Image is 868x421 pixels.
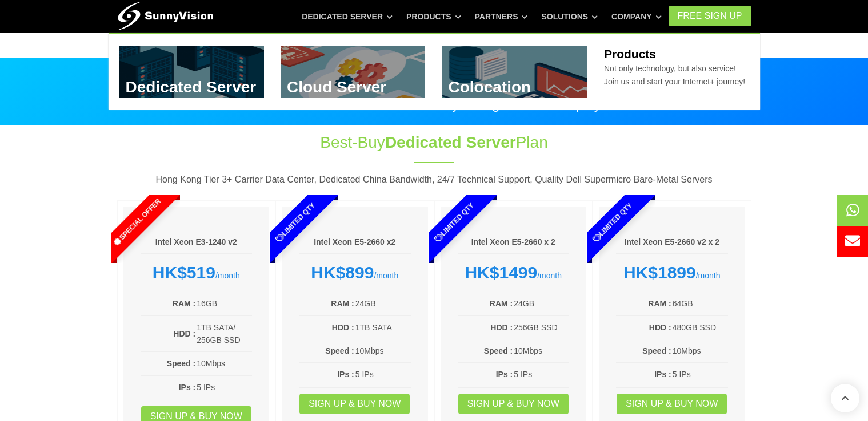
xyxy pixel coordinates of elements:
a: Dedicated Server [302,6,393,27]
h6: Intel Xeon E5-2660 x2 [299,237,411,248]
a: Sign up & Buy Now [299,394,410,414]
h6: Intel Xeon E5-2660 v2 x 2 [616,237,728,248]
a: Company [611,6,662,27]
a: FREE Sign Up [669,6,751,26]
td: 24GB [355,297,411,310]
a: Sign up & Buy Now [617,394,727,414]
b: HDD : [173,329,195,338]
b: IPs : [337,370,354,379]
td: 10Mbps [672,344,728,358]
strong: HK$1899 [623,263,696,282]
div: /month [458,262,570,283]
b: IPs : [496,370,513,379]
div: /month [299,262,411,283]
span: Special Offer [89,175,185,270]
p: Dedicated China Bandwidth・Hourly Billing・Instant Deployment [117,98,751,111]
td: 16GB [196,297,252,310]
td: 5 IPs [196,380,252,394]
strong: HK$1499 [465,263,537,282]
b: IPs : [654,370,671,379]
b: RAM : [173,299,195,308]
td: 24GB [513,297,569,310]
td: 10Mbps [355,344,411,358]
p: Hong Kong Tier 3+ Carrier Data Center, Dedicated China Bandwidth, 24/7 Technical Support, Quality... [117,172,751,187]
td: 480GB SSD [672,321,728,334]
b: Speed : [484,346,513,355]
span: Not only technology, but also service! Join us and start your Internet+ journey! [604,64,745,86]
td: 64GB [672,297,728,310]
h6: Intel Xeon E3-1240 v2 [141,237,253,248]
b: HDD : [332,323,354,332]
b: Products [604,47,656,60]
td: 256GB SSD [513,321,569,334]
td: 5 IPs [513,367,569,381]
span: Limited Qty [406,175,502,270]
strong: HK$519 [153,263,215,282]
b: Speed : [167,359,196,368]
h1: Best-Buy Plan [244,131,625,153]
td: 5 IPs [355,367,411,381]
b: RAM : [648,299,671,308]
td: 10Mbps [513,344,569,358]
strong: HK$899 [311,263,374,282]
span: Limited Qty [565,175,661,270]
span: Dedicated Server [385,133,516,151]
b: HDD : [649,323,671,332]
b: HDD : [490,323,513,332]
span: Limited Qty [247,175,343,270]
b: RAM : [331,299,354,308]
td: 1TB SATA/ 256GB SSD [196,321,252,347]
a: Products [406,6,461,27]
td: 10Mbps [196,357,252,370]
div: /month [616,262,728,283]
a: Solutions [541,6,598,27]
h6: Intel Xeon E5-2660 x 2 [458,237,570,248]
td: 1TB SATA [355,321,411,334]
div: /month [141,262,253,283]
a: Sign up & Buy Now [458,394,569,414]
b: Speed : [325,346,354,355]
td: 5 IPs [672,367,728,381]
b: RAM : [490,299,513,308]
div: Dedicated Server [109,33,760,110]
a: Partners [475,6,528,27]
b: Speed : [642,346,671,355]
b: IPs : [179,383,196,392]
